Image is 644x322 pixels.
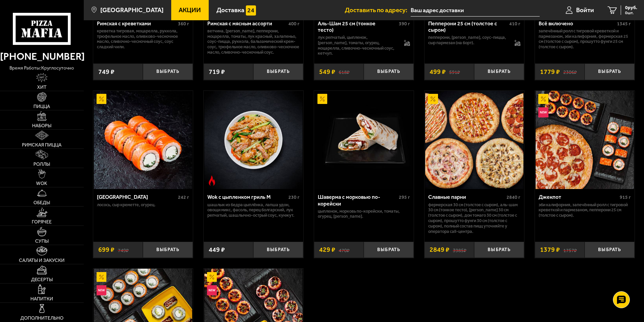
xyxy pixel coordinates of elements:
span: 410 г [509,21,520,27]
span: Супы [35,239,49,244]
span: Десерты [31,277,53,282]
div: [GEOGRAPHIC_DATA] [97,194,176,200]
span: Хит [37,85,47,90]
a: АкционныйФиладельфия [93,91,193,189]
button: Выбрать [585,63,635,80]
button: Выбрать [253,242,303,258]
div: Wok с цыпленком гриль M [207,194,287,200]
span: Напитки [30,297,53,301]
span: 749 ₽ [98,69,114,75]
div: Римская с креветками [97,20,176,27]
s: 3985 ₽ [453,246,466,253]
span: Наборы [32,124,51,128]
span: Дополнительно [20,316,63,321]
span: 242 г [178,194,189,200]
a: Острое блюдоWok с цыпленком гриль M [204,91,303,189]
button: Выбрать [364,63,414,80]
input: Ваш адрес доставки [411,4,539,17]
img: Акционный [538,94,548,104]
span: 915 г [620,194,631,200]
img: Акционный [207,272,217,282]
span: 449 ₽ [209,246,225,253]
button: Выбрать [253,63,303,80]
span: 0 руб. [625,5,637,10]
img: Новинка [538,107,548,117]
s: 749 ₽ [118,246,129,253]
button: Выбрать [474,242,524,258]
p: ветчина, [PERSON_NAME], пепперони, моцарелла, томаты, лук красный, халапеньо, соус-пицца, руккола... [207,28,300,55]
img: Wok с цыпленком гриль M [204,91,303,189]
a: АкционныйСлавные парни [424,91,524,189]
div: Славные парни [428,194,505,200]
img: 15daf4d41897b9f0e9f617042186c801.svg [246,5,256,16]
div: Всё включено [539,20,615,27]
img: Акционный [317,94,328,104]
span: Войти [576,7,594,13]
button: Выбрать [143,63,193,80]
div: Пепперони 25 см (толстое с сыром) [428,20,508,33]
p: Фермерская 30 см (толстое с сыром), Аль-Шам 30 см (тонкое тесто), [PERSON_NAME] 30 см (толстое с ... [428,202,520,234]
span: 2840 г [507,194,520,200]
div: Аль-Шам 25 см (тонкое тесто) [318,20,397,33]
img: Акционный [428,94,438,104]
span: 360 г [178,21,189,27]
img: Джекпот [536,91,634,189]
span: Доставка [216,7,244,13]
s: 470 ₽ [339,246,350,253]
span: 230 г [288,194,300,200]
span: Доставить по адресу: [345,7,411,13]
span: [GEOGRAPHIC_DATA] [100,7,163,13]
img: Акционный [97,94,107,104]
img: Новинка [207,285,217,295]
p: креветка тигровая, моцарелла, руккола, трюфельное масло, оливково-чесночное масло, сливочно-чесно... [97,28,189,50]
span: WOK [36,181,47,186]
button: Выбрать [474,63,524,80]
img: Филадельфия [94,91,192,189]
p: лосось, Сыр креметте, огурец. [97,202,189,208]
p: Запечённый ролл с тигровой креветкой и пармезаном, Эби Калифорния, Фермерская 25 см (толстое с сы... [539,28,631,50]
div: Шаверма с морковью по-корейски [318,194,397,207]
a: АкционныйНовинкаДжекпот [535,91,635,189]
button: Выбрать [364,242,414,258]
span: 429 ₽ [319,246,335,253]
span: Пицца [33,104,50,109]
span: 390 г [399,21,410,27]
img: Славные парни [425,91,523,189]
p: шашлык из бедра цыплёнка, лапша удон, овощи микс, фасоль, перец болгарский, лук репчатый, шашлычн... [207,202,300,218]
p: цыпленок, морковь по-корейски, томаты, огурец, [PERSON_NAME]. [318,209,410,219]
span: 549 ₽ [319,69,335,75]
span: 1345 г [617,21,631,27]
s: 591 ₽ [449,69,460,75]
p: Эби Калифорния, Запечённый ролл с тигровой креветкой и пармезаном, Пепперони 25 см (толстое с сыр... [539,202,631,218]
p: пепперони, [PERSON_NAME], соус-пицца, сыр пармезан (на борт). [428,35,508,46]
span: Роллы [33,162,50,167]
div: Джекпот [539,194,618,200]
img: Шаверма с морковью по-корейски [315,91,413,189]
img: Новинка [97,285,107,295]
span: 499 ₽ [430,69,446,75]
span: 2849 ₽ [430,246,449,253]
span: 295 г [399,194,410,200]
span: 400 г [288,21,300,27]
button: Выбрать [143,242,193,258]
img: Акционный [97,272,107,282]
span: 1379 ₽ [540,246,560,253]
span: Горячее [32,220,52,224]
s: 2306 ₽ [563,69,577,75]
span: 699 ₽ [98,246,114,253]
button: Выбрать [585,242,635,258]
span: Салаты и закуски [19,258,65,263]
span: 0 шт. [625,11,637,15]
span: 1779 ₽ [540,69,560,75]
span: Обеды [33,200,50,205]
p: лук репчатый, цыпленок, [PERSON_NAME], томаты, огурец, моцарелла, сливочно-чесночный соус, кетчуп. [318,35,397,56]
span: 719 ₽ [209,69,225,75]
s: 1757 ₽ [563,246,577,253]
a: АкционныйШаверма с морковью по-корейски [314,91,414,189]
span: Римская пицца [22,143,61,147]
img: Острое блюдо [207,176,217,186]
s: 618 ₽ [339,69,350,75]
span: Акции [179,7,201,13]
div: Римская с мясным ассорти [207,20,287,27]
